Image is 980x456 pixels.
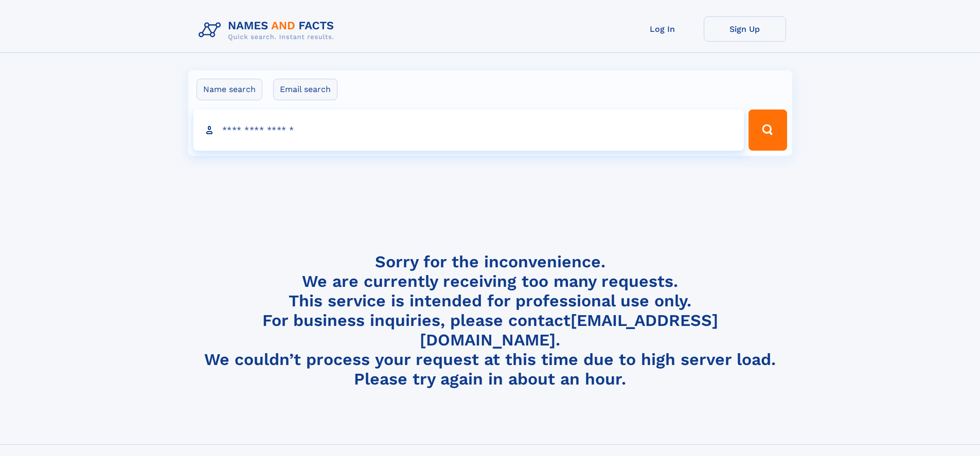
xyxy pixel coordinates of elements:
[197,79,262,100] label: Name search
[621,16,704,42] a: Log In
[194,16,343,44] img: Logo Names and Facts
[749,110,787,151] button: Search Button
[193,110,744,151] input: search input
[194,252,786,389] h4: Sorry for the inconvenience. We are currently receiving too many requests. This service is intend...
[420,311,718,350] a: [EMAIL_ADDRESS][DOMAIN_NAME]
[704,16,786,42] a: Sign Up
[273,79,337,100] label: Email search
